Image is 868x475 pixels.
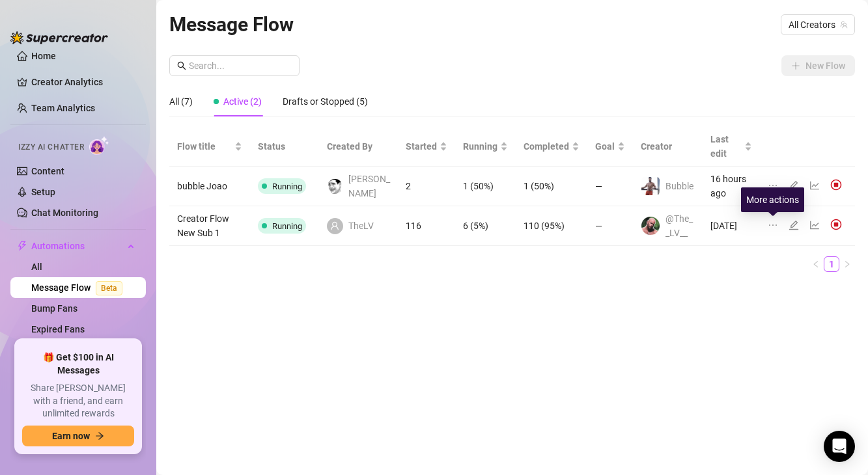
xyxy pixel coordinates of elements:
[524,139,569,154] span: Completed
[10,31,108,44] img: logo-BBDzfeDw.svg
[31,303,77,314] a: Bump Fans
[641,177,660,195] img: Bubble
[455,167,516,206] td: 1 (50%)
[18,141,84,154] span: Izzy AI Chatter
[31,72,135,92] a: Creator Analytics
[31,236,124,256] span: Automations
[31,103,95,113] a: Team Analytics
[96,281,122,295] span: Beta
[824,256,839,272] li: 1
[516,206,587,246] td: 110 (95%)
[31,166,64,176] a: Content
[516,127,587,167] th: Completed
[95,431,104,441] span: arrow-right
[272,221,302,231] span: Running
[808,256,824,272] li: Previous Page
[703,167,760,206] td: 16 hours ago
[665,213,693,238] span: @The__LV__
[741,187,804,212] div: More actions
[703,206,760,246] td: [DATE]
[768,180,778,191] span: ellipsis
[455,127,516,167] th: Running
[31,208,98,218] a: Chat Monitoring
[31,324,85,334] a: Expired Fans
[31,282,128,293] a: Message FlowBeta
[31,51,56,61] a: Home
[31,262,42,272] a: All
[406,139,437,154] span: Started
[189,59,292,73] input: Search...
[22,382,134,420] span: Share [PERSON_NAME] with a friend, and earn unlimited rewards
[843,260,851,268] span: right
[177,139,232,154] span: Flow title
[812,260,820,268] span: left
[17,241,27,251] span: thunderbolt
[789,220,799,230] span: edit
[641,217,660,235] img: @The__LV__
[824,257,839,271] a: 1
[665,181,693,191] span: Bubble
[809,180,820,191] span: line-chart
[703,127,760,167] th: Last edit
[595,139,615,154] span: Goal
[328,179,343,194] img: João Vitor Vieira de Souza
[398,206,455,246] td: 116
[839,256,855,272] button: right
[330,221,339,230] span: user
[169,127,250,167] th: Flow title
[808,256,824,272] button: left
[830,219,842,230] img: svg%3e
[22,351,134,377] span: 🎁 Get $100 in AI Messages
[587,167,633,206] td: —
[710,132,742,161] span: Last edit
[768,220,778,230] span: ellipsis
[516,167,587,206] td: 1 (50%)
[633,127,703,167] th: Creator
[587,127,633,167] th: Goal
[169,94,193,109] div: All (7)
[31,187,55,197] a: Setup
[272,182,302,191] span: Running
[830,179,842,191] img: svg%3e
[169,167,250,206] td: bubble Joao
[348,219,374,233] span: TheLV
[223,96,262,107] span: Active (2)
[169,206,250,246] td: Creator Flow New Sub 1
[587,206,633,246] td: —
[463,139,497,154] span: Running
[319,127,398,167] th: Created By
[348,172,390,200] span: [PERSON_NAME]
[250,127,319,167] th: Status
[809,220,820,230] span: line-chart
[283,94,368,109] div: Drafts or Stopped (5)
[177,61,186,70] span: search
[781,55,855,76] button: New Flow
[789,180,799,191] span: edit
[824,431,855,462] div: Open Intercom Messenger
[789,15,847,34] span: All Creators
[398,127,455,167] th: Started
[398,167,455,206] td: 2
[89,136,109,155] img: AI Chatter
[169,9,294,40] article: Message Flow
[840,21,848,29] span: team
[22,426,134,446] button: Earn nowarrow-right
[839,256,855,272] li: Next Page
[455,206,516,246] td: 6 (5%)
[52,431,90,441] span: Earn now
